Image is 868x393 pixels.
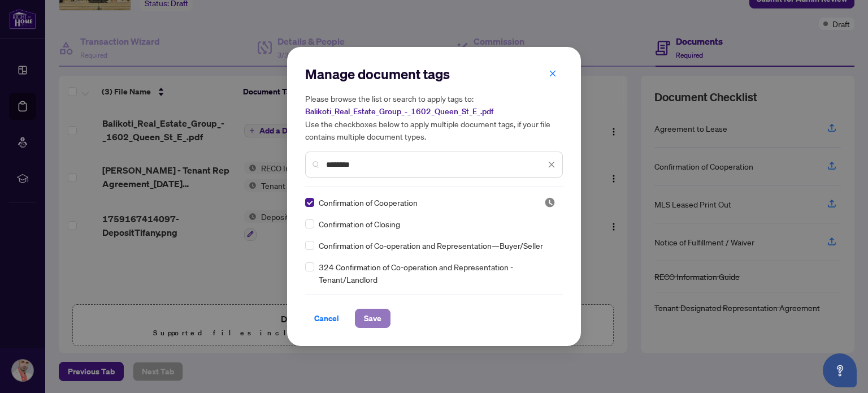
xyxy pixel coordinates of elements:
span: Balikoti_Real_Estate_Group_-_1602_Queen_St_E_.pdf [305,106,493,116]
span: 324 Confirmation of Co-operation and Representation - Tenant/Landlord [319,261,556,286]
span: Confirmation of Co-operation and Representation—Buyer/Seller [319,239,543,252]
span: Cancel [314,309,339,327]
span: close [549,70,557,77]
button: Save [355,309,390,328]
span: Confirmation of Closing [319,218,400,230]
button: Cancel [305,309,348,328]
span: Pending Review [544,197,555,208]
span: close [548,161,555,169]
button: Open asap [823,353,857,387]
span: Confirmation of Cooperation [319,196,418,209]
h5: Please browse the list or search to apply tags to: Use the checkboxes below to apply multiple doc... [305,92,563,142]
span: Save [364,309,381,327]
img: status [544,197,555,208]
h2: Manage document tags [305,65,563,83]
